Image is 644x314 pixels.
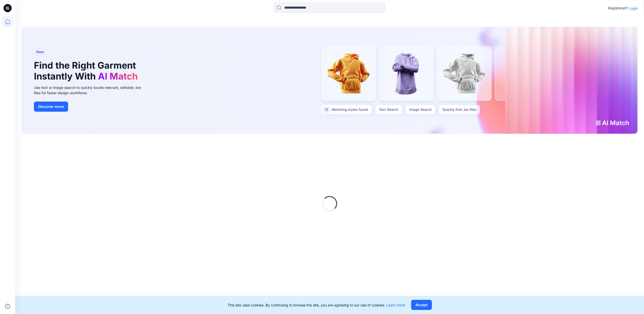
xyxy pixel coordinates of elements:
[98,71,138,82] span: AI Match
[34,60,140,82] h1: Find the Right Garment Instantly With
[629,6,638,11] p: Login
[411,300,432,310] button: Accept
[34,85,148,95] div: Use text or image search to quickly locate relevant, editable .bw files for faster design workflows.
[36,49,44,55] span: New
[608,5,628,11] p: Registered?
[386,303,405,307] a: Learn more
[34,102,68,112] button: Discover more
[228,302,405,308] p: This site uses cookies. By continuing to browse the site, you are agreeing to our use of cookies.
